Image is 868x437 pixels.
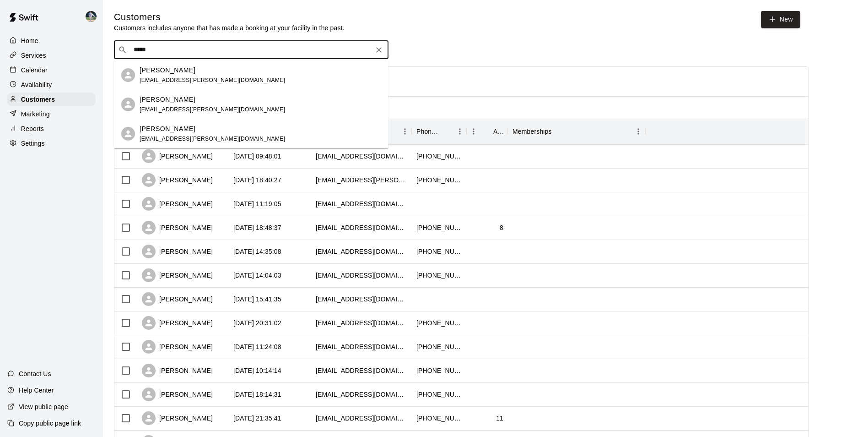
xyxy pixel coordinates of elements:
div: [PERSON_NAME] [142,364,213,377]
div: [PERSON_NAME] [142,316,213,330]
div: +14232733307 [416,271,462,280]
p: Customers includes anyone that has made a booking at your facility in the past. [114,23,345,33]
a: New [761,11,800,28]
span: [EMAIL_ADDRESS][PERSON_NAME][DOMAIN_NAME] [140,77,285,83]
div: Sam Flake [121,127,135,141]
a: Calendar [7,63,96,77]
div: +18656614623 [416,342,462,351]
div: 2025-08-13 14:35:08 [233,247,281,256]
div: [PERSON_NAME] [142,292,213,306]
div: [PERSON_NAME] [142,268,213,282]
div: [PERSON_NAME] [142,340,213,354]
div: [PERSON_NAME] [142,388,213,401]
div: [PERSON_NAME] [142,197,213,211]
div: 2025-08-04 21:35:41 [233,414,281,423]
div: ttleonard30@gmail.com [316,223,407,232]
div: Settings [7,137,96,150]
button: Menu [631,125,645,138]
button: Menu [398,125,412,138]
div: girly10091@aol.com [316,342,407,351]
div: +14234400757 [416,366,462,375]
p: Copy public page link [19,419,81,428]
button: Sort [440,125,453,138]
button: Sort [552,125,565,138]
div: pettuslawncare1212@yahoo.com [316,414,407,423]
div: 8 [500,223,503,232]
h5: Customers [114,11,345,23]
div: 11 [496,414,503,423]
p: Availability [21,80,52,89]
p: Home [21,36,38,45]
div: 2025-08-11 14:04:03 [233,271,281,280]
div: Age [493,119,503,144]
div: floridadevildog1985@yahoo.com [316,247,407,256]
p: Calendar [21,66,48,75]
div: Carter Flake [121,98,135,111]
div: 2025-08-14 18:40:27 [233,175,281,185]
a: Marketing [7,107,96,121]
div: +18654549350 [416,390,462,399]
div: Memberships [508,119,645,144]
p: Help Center [19,386,54,395]
div: jrwolvesbaseball@gmail.com [316,366,407,375]
p: [PERSON_NAME] [140,124,195,134]
p: [PERSON_NAME] [140,66,195,75]
div: Search customers by name or email [114,41,388,59]
div: lulu.rhea@gmail.com [316,175,407,185]
div: 2025-08-13 18:48:37 [233,223,281,232]
button: Menu [467,125,480,138]
div: [PERSON_NAME] [142,149,213,163]
div: Betsy Flake [121,68,135,82]
div: Phone Number [416,119,440,144]
div: Phone Number [412,119,467,144]
div: +18656602970 [416,247,462,256]
div: 2025-08-09 15:41:35 [233,295,281,304]
div: 2025-08-15 09:48:01 [233,152,281,161]
p: [PERSON_NAME] [140,95,195,104]
div: 2025-08-08 20:31:02 [233,318,281,328]
div: rachaelannspicer@gmail.com [316,318,407,328]
div: [PERSON_NAME] [142,411,213,425]
a: Home [7,34,96,48]
div: Chad Bell [84,7,103,26]
a: Customers [7,93,96,106]
a: Reports [7,122,96,136]
div: jtorr9@gmail.com [316,390,407,399]
span: [EMAIL_ADDRESS][PERSON_NAME][DOMAIN_NAME] [140,106,285,113]
p: Contact Us [19,369,51,378]
p: Settings [21,139,45,148]
img: Chad Bell [86,11,97,22]
div: +18652168438 [416,223,462,232]
div: Age [467,119,508,144]
div: robincasey1258@gmail.com [316,295,407,304]
p: Marketing [21,109,50,119]
p: Customers [21,95,55,104]
button: Menu [453,125,467,138]
div: [PERSON_NAME] [142,173,213,187]
div: 2025-08-05 18:14:31 [233,390,281,399]
a: Services [7,49,96,62]
p: Reports [21,124,44,133]
p: Services [21,51,46,60]
a: Availability [7,78,96,92]
div: +18653675939 [416,152,462,161]
p: View public page [19,402,68,411]
div: brickmanof75@yahoo.com [316,271,407,280]
div: galeforcevr@gmail.com [316,152,407,161]
div: +18652436857 [416,318,462,328]
div: +18634125565 [416,414,462,423]
div: kingcleanersknox@gmail.com [316,199,407,208]
div: Memberships [512,119,552,144]
div: 2025-08-14 11:19:05 [233,199,281,208]
div: +18657121122 [416,175,462,185]
div: [PERSON_NAME] [142,245,213,258]
div: Email [311,119,412,144]
div: 2025-08-08 11:24:08 [233,342,281,351]
div: [PERSON_NAME] [142,221,213,235]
